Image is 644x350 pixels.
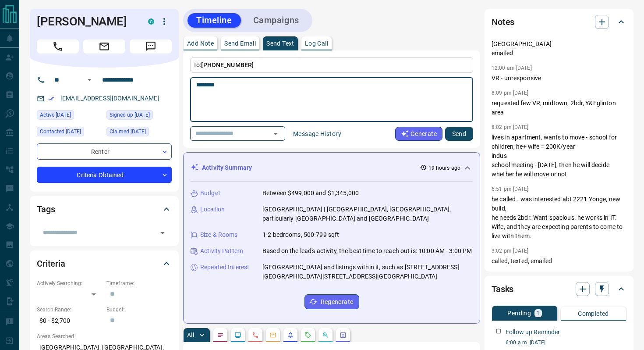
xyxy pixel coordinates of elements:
[262,230,339,239] p: 1-2 bedrooms, 500-799 sqft
[200,205,225,214] p: Location
[188,13,241,28] button: Timeline
[37,199,172,220] div: Tags
[492,248,529,254] p: 3:02 pm [DATE]
[262,205,473,223] p: [GEOGRAPHIC_DATA] | [GEOGRAPHIC_DATA], [GEOGRAPHIC_DATA], particularly [GEOGRAPHIC_DATA] and [GEO...
[187,332,194,338] p: All
[200,246,243,256] p: Activity Pattern
[200,230,238,239] p: Size & Rooms
[37,167,172,183] div: Criteria Obtained
[288,127,347,141] button: Message History
[266,40,294,46] p: Send Text
[304,294,359,309] button: Regenerate
[37,306,102,314] p: Search Range:
[37,39,79,54] span: Call
[492,124,529,130] p: 8:02 pm [DATE]
[492,74,626,83] p: VR - unresponsive
[262,246,472,256] p: Based on the lead's activity, the best time to reach out is: 10:00 AM - 3:00 PM
[110,111,150,119] span: Signed up [DATE]
[492,11,626,32] div: Notes
[106,110,172,122] div: Tue Sep 17 2019
[395,127,442,141] button: Generate
[37,257,65,271] h2: Criteria
[322,332,329,339] svg: Opportunities
[156,227,169,239] button: Open
[428,164,460,172] p: 19 hours ago
[234,332,241,339] svg: Lead Browsing Activity
[507,310,531,316] p: Pending
[201,61,254,68] span: [PHONE_NUMBER]
[148,18,154,25] div: condos.ca
[37,332,172,340] p: Areas Searched:
[304,332,311,339] svg: Requests
[578,311,609,317] p: Completed
[269,332,276,339] svg: Emails
[37,314,102,328] p: $0 - $2,700
[83,39,125,54] span: Email
[492,282,513,296] h2: Tasks
[492,195,626,241] p: he called . was interested abt 2221 Yonge, new build, he needs 2bdr. Want spacious. he works in I...
[217,332,224,339] svg: Notes
[48,96,54,102] svg: Email Verified
[224,40,256,46] p: Send Email
[492,65,532,71] p: 12:00 am [DATE]
[37,110,102,122] div: Fri Aug 15 2025
[492,15,514,29] h2: Notes
[492,186,529,192] p: 6:51 pm [DATE]
[492,30,626,58] p: VR - [STREET_ADDRESS][PERSON_NAME]$ - [GEOGRAPHIC_DATA] emailed
[37,127,102,139] div: Tue Jul 08 2025
[191,160,473,176] div: Activity Summary19 hours ago
[340,332,347,339] svg: Agent Actions
[262,263,473,281] p: [GEOGRAPHIC_DATA] and listings within it, such as [STREET_ADDRESS][GEOGRAPHIC_DATA][STREET_ADDRES...
[40,111,71,119] span: Active [DATE]
[60,95,159,102] a: [EMAIL_ADDRESS][DOMAIN_NAME]
[106,306,172,314] p: Budget:
[37,279,102,287] p: Actively Searching:
[84,75,95,85] button: Open
[287,332,294,339] svg: Listing Alerts
[492,99,626,117] p: requested few VR, midtown, 2bdr, Y&Eglinton area
[200,189,220,198] p: Budget
[506,339,626,346] p: 6:00 a.m. [DATE]
[106,127,172,139] div: Fri Sep 24 2021
[305,40,328,46] p: Log Call
[269,128,282,140] button: Open
[106,279,172,287] p: Timeframe:
[445,127,473,141] button: Send
[200,263,249,272] p: Repeated Interest
[37,253,172,274] div: Criteria
[492,279,626,300] div: Tasks
[187,40,214,46] p: Add Note
[37,202,55,216] h2: Tags
[37,14,135,29] h1: [PERSON_NAME]
[110,127,146,136] span: Claimed [DATE]
[202,163,252,172] p: Activity Summary
[536,310,540,316] p: 1
[506,328,560,337] p: Follow up Reminder
[40,127,81,136] span: Contacted [DATE]
[492,133,626,179] p: lives in apartment, wants to move - school for children, he+ wife = 200K/year indus school meetin...
[262,189,359,198] p: Between $499,000 and $1,345,000
[190,57,473,73] p: To:
[492,257,626,266] p: called, texted, emailed
[244,13,308,28] button: Campaigns
[37,143,172,160] div: Renter
[492,90,529,96] p: 8:09 pm [DATE]
[130,39,172,54] span: Message
[252,332,259,339] svg: Calls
